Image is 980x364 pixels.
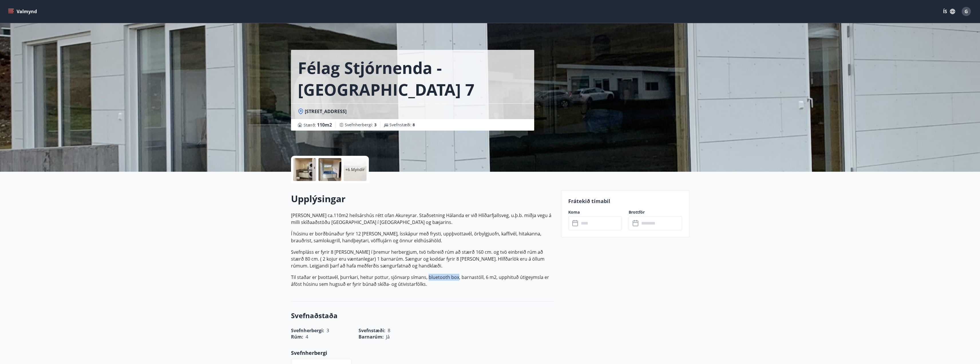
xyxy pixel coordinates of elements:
[389,122,415,128] span: Svefnstæði :
[291,349,554,357] p: Svefnherbergi
[959,5,973,18] button: G
[568,209,622,215] label: Koma
[345,167,365,172] p: +6 Myndir
[345,122,377,128] span: Svefnherbergi :
[291,192,554,205] h2: Upplýsingar
[374,122,377,127] span: 3
[386,334,390,340] span: Já
[291,212,554,226] p: [PERSON_NAME] ca.110m2 heilsárshús rétt ofan Akureyrar. Staðsetning Hálanda er við Hlíðarfjallsve...
[291,230,554,244] p: Í húsinu er borðbúnaður fyrir 12 [PERSON_NAME], ísskápur með frysti, uppþvottavél, örbylgjuofn, k...
[7,6,39,17] button: menu
[629,209,682,215] label: Brottför
[359,334,384,340] span: Barnarúm :
[305,108,347,115] span: [STREET_ADDRESS]
[568,197,682,205] p: Frátekið tímabil
[291,311,554,320] h3: Svefnaðstaða
[317,122,332,128] span: 110 m2
[940,6,958,17] button: ÍS
[304,121,332,128] span: Stærð :
[413,122,415,127] span: 8
[306,334,308,340] span: 4
[291,334,303,340] span: Rúm :
[291,249,554,269] p: Svefnpláss er fyrir 8 [PERSON_NAME] í þremur herbergjum, tvö tvíbreið rúm að stærð 160 cm. og tvö...
[291,274,554,288] p: Til staðar er þvottavél, þurrkari, heitur pottur, sjónvarp símans, bluetooth box, barnastóll, 6 m...
[965,8,968,15] span: G
[298,57,527,100] h1: Félag Stjórnenda - [GEOGRAPHIC_DATA] 7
